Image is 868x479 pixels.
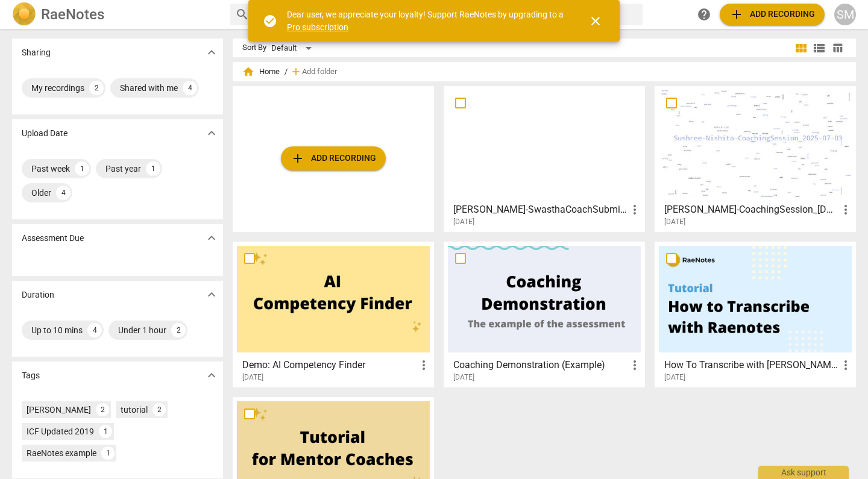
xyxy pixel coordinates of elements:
button: Tile view [792,39,810,57]
div: tutorial [121,404,148,416]
h2: RaeNotes [41,6,104,23]
button: SM [834,4,856,25]
img: Logo [12,2,36,27]
div: 1 [75,161,89,176]
p: Upload Date [22,127,68,140]
div: 2 [153,403,166,416]
span: home [242,66,254,78]
button: Show more [203,124,221,142]
a: Help [693,4,715,25]
span: [DATE] [453,217,474,227]
div: Up to 10 mins [31,324,83,336]
a: LogoRaeNotes [12,2,221,27]
button: Show more [203,43,221,61]
span: [DATE] [664,372,685,383]
span: [DATE] [664,217,685,227]
span: more_vert [417,358,431,372]
span: [DATE] [242,372,263,383]
p: Duration [22,289,54,301]
div: Sort By [242,43,266,52]
div: 4 [183,81,197,95]
a: Demo: AI Competency Finder[DATE] [237,246,430,382]
div: Past year [105,163,141,175]
h3: Sushree-Nishita-CoachingSession_2025-07-03 [664,202,838,217]
div: 1 [146,161,160,176]
span: help [697,7,711,22]
span: add [290,66,302,78]
span: expand_more [204,287,219,302]
div: Older [31,187,51,199]
a: How To Transcribe with [PERSON_NAME][DATE] [659,246,852,382]
div: 4 [87,323,102,337]
span: view_list [812,41,826,55]
div: Shared with me [120,82,178,94]
div: [PERSON_NAME] [27,404,91,416]
h3: Coaching Demonstration (Example) [453,358,627,372]
div: Under 1 hour [118,324,166,336]
div: 2 [89,81,104,95]
span: more_vert [627,202,642,217]
button: Show more [203,229,221,247]
div: 1 [101,446,115,460]
a: Coaching Demonstration (Example)[DATE] [448,246,641,382]
div: 2 [171,323,186,337]
button: Show more [203,366,221,384]
span: more_vert [838,202,853,217]
span: add [729,7,744,22]
span: expand_more [204,45,219,60]
span: / [285,67,288,77]
span: search [235,7,250,22]
span: more_vert [627,358,642,372]
button: Show more [203,286,221,304]
span: Add recording [291,151,376,166]
button: Close [581,7,610,36]
h3: Demo: AI Competency Finder [242,358,417,372]
span: [DATE] [453,372,474,383]
div: RaeNotes example [27,447,96,459]
div: 2 [96,403,109,416]
div: 1 [99,425,112,438]
button: Upload [720,4,825,25]
button: Table view [828,39,846,57]
p: Sharing [22,46,51,59]
span: more_vert [838,358,853,372]
a: [PERSON_NAME]-CoachingSession_[DATE][DATE] [659,90,852,227]
button: Upload [281,146,386,171]
span: check_circle [263,14,277,28]
p: Tags [22,369,40,382]
button: List view [810,39,828,57]
span: close [588,14,603,28]
span: expand_more [204,368,219,383]
span: expand_more [204,231,219,245]
div: Ask support [758,466,849,479]
div: ICF Updated 2019 [27,425,94,437]
a: [PERSON_NAME]-SwasthaCoachSubmission[DATE] [448,90,641,227]
span: view_module [794,41,808,55]
span: table_chart [832,42,843,54]
span: Add folder [302,67,337,77]
div: Dear user, we appreciate your loyalty! Support RaeNotes by upgrading to a [287,8,567,33]
span: expand_more [204,126,219,140]
a: Pro subscription [287,22,348,32]
p: Assessment Due [22,232,84,245]
div: Past week [31,163,70,175]
div: Default [271,39,316,58]
div: 4 [56,186,71,200]
h3: How To Transcribe with RaeNotes [664,358,838,372]
h3: Sushree-SwasthaCoachSubmission [453,202,627,217]
div: My recordings [31,82,84,94]
span: Add recording [729,7,815,22]
span: add [291,151,305,166]
span: Home [242,66,280,78]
